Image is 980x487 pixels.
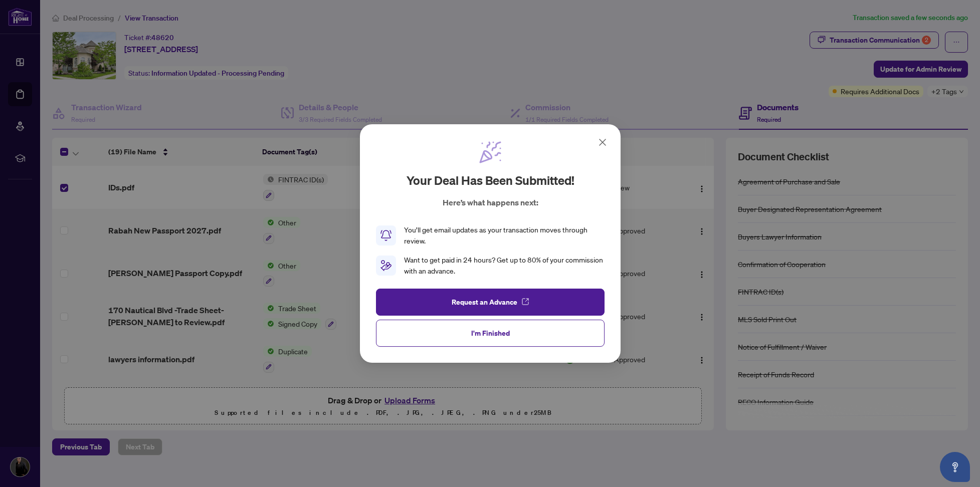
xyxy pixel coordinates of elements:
button: Request an Advance [376,289,605,316]
span: Request an Advance [451,294,517,310]
div: You’ll get email updates as your transaction moves through review. [404,224,605,247]
p: Here’s what happens next: [442,196,538,208]
button: I'm Finished [376,320,605,347]
button: Open asap [940,452,970,482]
span: I'm Finished [471,325,509,341]
h2: Your deal has been submitted! [406,172,574,188]
div: Want to get paid in 24 hours? Get up to 80% of your commission with an advance. [404,255,605,277]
